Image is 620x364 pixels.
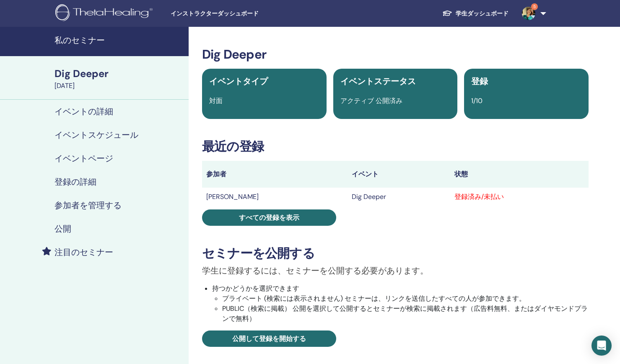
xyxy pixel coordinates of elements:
[202,246,589,261] h3: セミナーを公開する
[49,67,189,91] a: Dig Deeper[DATE]
[471,96,483,105] span: 1/10
[202,330,336,347] a: 公開して登録を開始する
[232,334,306,343] span: 公開して登録を開始する
[202,188,348,206] td: [PERSON_NAME]
[54,106,113,116] h4: イベントの詳細
[442,10,452,17] img: graduation-cap-white.svg
[436,6,515,21] a: 学生ダッシュボード
[340,96,402,105] span: アクティブ 公開済み
[54,35,184,45] h4: 私のセミナー
[239,213,299,222] span: すべての登録を表示
[591,336,612,356] div: Open Intercom Messenger
[348,161,450,188] th: イベント
[54,81,184,91] div: [DATE]
[222,294,589,304] li: プライベート (検索には表示されません) セミナーは、リンクを送信したすべての人が参加できます。
[454,192,585,202] div: 登録済み/未払い
[222,304,589,324] li: PUBLIC（検索に掲載） 公開を選択して公開するとセミナーが検索に掲載されます（広告料無料、またはダイヤモンドプランで無料）
[348,188,450,206] td: Dig Deeper
[450,161,589,188] th: 状態
[202,47,589,62] h3: Dig Deeper
[212,284,589,324] li: 持つかどうかを選択できます
[340,76,416,87] span: イベントステータス
[209,96,223,105] span: 対面
[54,200,122,210] h4: 参加者を管理する
[522,7,535,20] img: default.jpg
[202,209,336,226] a: すべての登録を表示
[202,264,589,277] p: 学生に登録するには、セミナーを公開する必要があります。
[471,76,488,87] span: 登録
[209,76,268,87] span: イベントタイプ
[54,177,96,187] h4: 登録の詳細
[54,153,113,163] h4: イベントページ
[202,139,589,154] h3: 最近の登録
[54,67,184,81] div: Dig Deeper
[531,3,538,10] span: 5
[55,4,156,23] img: logo.png
[54,224,71,234] h4: 公開
[54,247,113,257] h4: 注目のセミナー
[171,9,296,18] span: インストラクターダッシュボード
[54,130,138,140] h4: イベントスケジュール
[202,161,348,188] th: 参加者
